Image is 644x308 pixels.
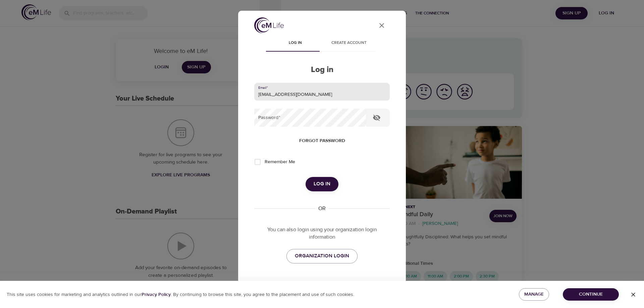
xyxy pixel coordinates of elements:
[374,17,390,34] button: close
[568,290,613,299] span: Continue
[286,249,358,263] a: ORGANIZATION LOGIN
[142,292,171,298] b: Privacy Policy
[326,40,372,47] span: Create account
[254,17,284,33] img: logo
[524,290,544,299] span: Manage
[316,205,328,212] div: OR
[272,40,318,47] span: Log in
[265,159,295,166] span: Remember Me
[254,65,390,75] h2: Log in
[254,36,390,52] div: disabled tabs example
[314,180,330,188] span: Log in
[306,177,338,191] button: Log in
[299,137,345,145] span: Forgot password
[254,226,390,241] p: You can also login using your organization login information
[297,135,348,147] button: Forgot password
[295,252,349,260] span: ORGANIZATION LOGIN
